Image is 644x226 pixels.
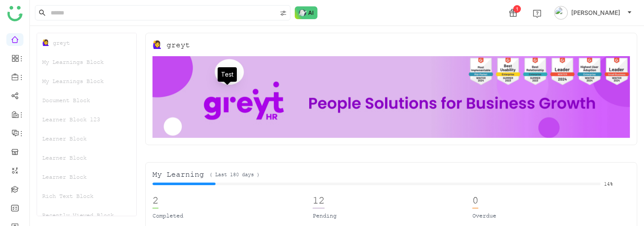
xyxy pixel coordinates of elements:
div: My Learnings Block [37,52,136,72]
div: Pending [313,211,464,220]
img: avatar [554,6,568,20]
span: ( Last 180 days ) [209,170,260,179]
div: 🙋‍♀️ greyt [152,40,190,49]
div: Learner Block 123 [37,110,136,129]
img: 68ca8a786afc163911e2cfd3 [152,56,630,138]
img: ask-buddy-normal.svg [295,6,318,19]
div: 1 [513,5,521,13]
div: My Learnings Block [37,72,136,91]
div: Learner Block [37,129,136,148]
div: Learner Block [37,167,136,186]
div: Overdue [472,211,624,220]
div: 🙋‍♀️ greyt [37,33,136,52]
div: Learner Block [37,148,136,167]
div: 12 [313,194,325,209]
img: logo [7,6,23,21]
span: 14% [604,181,614,186]
span: My Learning [152,169,204,180]
div: Recently Viewed Block [37,206,136,225]
div: 0 [472,194,478,209]
span: [PERSON_NAME] [571,8,620,17]
div: Document Block [37,91,136,110]
div: Completed [152,211,304,220]
div: 2 [152,194,158,209]
button: [PERSON_NAME] [552,6,634,20]
div: Rich Text Block [37,186,136,206]
img: search-type.svg [280,10,287,17]
img: help.svg [533,9,541,18]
